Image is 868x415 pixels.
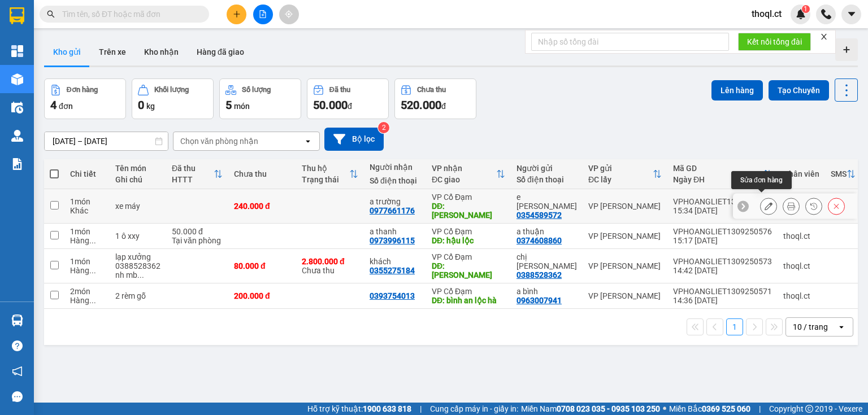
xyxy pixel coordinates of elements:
[557,404,660,413] strong: 0708 023 035 - 0935 103 250
[115,202,160,211] div: xe máy
[10,7,24,24] img: logo-vxr
[348,102,352,111] span: đ
[837,322,846,331] svg: open
[234,202,290,211] div: 240.000 đ
[673,206,772,215] div: 15:34 [DATE]
[307,403,411,415] span: Hỗ trợ kỹ thuật:
[673,236,772,245] div: 15:17 [DATE]
[70,206,104,215] div: Khác
[234,169,290,178] div: Chưa thu
[329,86,350,94] div: Đã thu
[370,176,420,185] div: Số điện thoại
[673,227,772,236] div: VPHOANGLIET1309250576
[673,257,772,266] div: VPHOANGLIET1309250573
[62,8,196,20] input: Tìm tên, số ĐT hoặc mã đơn
[441,102,446,111] span: đ
[166,159,228,189] th: Toggle SortBy
[242,86,271,94] div: Số lượng
[12,391,23,402] span: message
[521,403,660,415] span: Miền Nam
[233,10,241,18] span: plus
[747,36,802,48] span: Kết nối tổng đài
[234,261,290,270] div: 80.000 đ
[588,291,662,300] div: VP [PERSON_NAME]
[70,197,104,206] div: 1 món
[711,80,763,101] button: Lên hàng
[588,175,653,184] div: ĐC lấy
[783,169,819,178] div: Nhân viên
[115,231,160,241] div: 1 ô xxy
[517,211,562,220] div: 0354589572
[841,5,861,24] button: caret-down
[59,102,73,111] span: đơn
[432,287,505,296] div: VP Cổ Đạm
[115,252,160,261] div: lạp xưởng
[793,321,828,333] div: 10 / trang
[673,296,772,305] div: 14:36 [DATE]
[180,136,258,147] div: Chọn văn phòng nhận
[517,227,577,236] div: a thuận
[378,122,389,133] sup: 2
[154,86,189,94] div: Khối lượng
[89,266,96,275] span: ...
[70,257,104,266] div: 1 món
[673,197,772,206] div: VPHOANGLIET1309250579
[667,159,778,189] th: Toggle SortBy
[831,169,847,178] div: SMS
[47,10,55,18] span: search
[50,98,57,112] span: 4
[669,403,750,415] span: Miền Bắc
[324,128,384,151] button: Bộ lọc
[70,296,104,305] div: Hàng thông thường
[760,198,777,215] div: Sửa đơn hàng
[138,98,144,112] span: 0
[432,227,505,236] div: VP Cổ Đạm
[432,164,496,173] div: VP nhận
[432,175,496,184] div: ĐC giao
[45,132,168,150] input: Select a date range.
[588,231,662,241] div: VP [PERSON_NAME]
[517,296,562,305] div: 0963007941
[253,5,273,24] button: file-add
[137,270,144,279] span: ...
[302,257,358,275] div: Chưa thu
[783,261,819,270] div: thoql.ct
[115,261,160,279] div: 0388528362 nh mb phạm thị ngọc
[417,86,446,94] div: Chưa thu
[172,164,214,173] div: Đã thu
[234,102,250,111] span: món
[44,78,126,119] button: Đơn hàng4đơn
[70,236,104,245] div: Hàng thông thường
[370,197,420,206] div: a trường
[702,404,750,413] strong: 0369 525 060
[172,227,223,236] div: 50.000 đ
[307,78,389,119] button: Đã thu50.000đ
[825,159,861,189] th: Toggle SortBy
[432,296,505,305] div: DĐ: bình an lộc hà
[673,164,763,173] div: Mã GD
[430,403,518,415] span: Cung cấp máy in - giấy in:
[432,252,505,261] div: VP Cổ Đạm
[783,231,819,241] div: thoql.ct
[89,236,96,245] span: ...
[820,33,828,41] span: close
[11,130,23,142] img: warehouse-icon
[517,287,577,296] div: a bình
[802,5,810,13] sup: 1
[517,193,577,211] div: e vũ
[11,73,23,85] img: warehouse-icon
[673,175,763,184] div: Ngày ĐH
[517,252,577,270] div: chị ngọc
[70,266,104,275] div: Hàng thông thường
[44,38,90,65] button: Kho gửi
[225,98,232,112] span: 5
[432,236,505,245] div: DĐ: hậu lộc
[313,98,348,112] span: 50.000
[426,159,511,189] th: Toggle SortBy
[11,314,23,326] img: warehouse-icon
[70,169,104,178] div: Chi tiết
[188,38,253,65] button: Hàng đã giao
[303,137,313,146] svg: open
[517,236,562,245] div: 0374608860
[743,7,791,21] span: thoql.ct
